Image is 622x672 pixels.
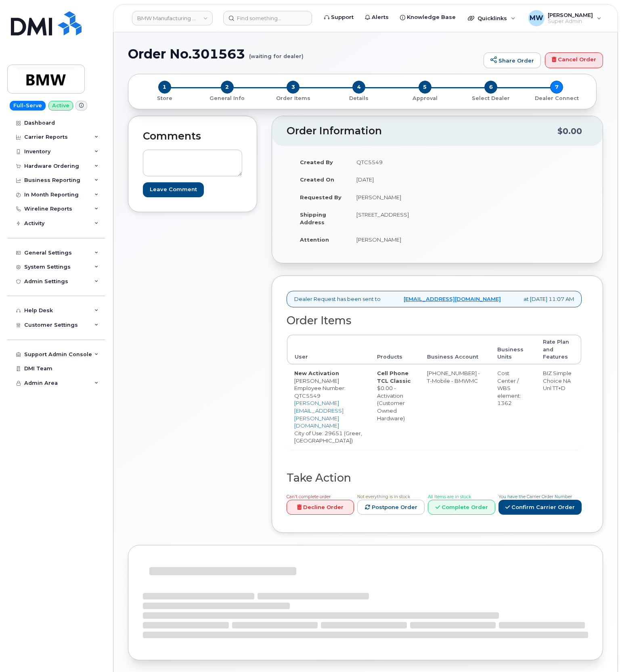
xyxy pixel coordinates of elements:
input: Leave Comment [143,182,204,197]
h2: Take Action [287,472,582,484]
td: [PHONE_NUMBER] - T-Mobile - BMWMC [420,364,490,449]
h2: Comments [143,131,242,142]
a: 4 Details [326,94,392,102]
span: Not everything is in stock [357,494,410,499]
td: [DATE] [349,171,431,188]
td: [PERSON_NAME] [349,188,431,206]
span: All Items are in stock [428,494,471,499]
p: Approval [395,95,454,102]
strong: Requested By [300,194,341,200]
strong: Created By [300,159,333,165]
span: 1 [158,81,171,94]
p: Select Dealer [461,95,520,102]
span: Employee Number: QTC5549 [294,385,346,399]
th: User [287,335,370,364]
div: Cost Center / WBS element: 1362 [497,369,528,407]
strong: New Activation [294,370,339,376]
th: Business Account [420,335,490,364]
span: Can't complete order [287,494,331,499]
a: Decline Order [287,500,354,515]
span: 2 [221,81,234,94]
span: 5 [419,81,431,94]
h2: Order Items [287,315,582,327]
td: [PERSON_NAME] City of Use: 29651 (Greer, [GEOGRAPHIC_DATA]) [287,364,370,449]
a: Confirm Carrier Order [498,500,582,515]
span: You have the Carrier Order Number [498,494,572,499]
p: Details [329,95,389,102]
a: Cancel Order [545,52,603,69]
td: QTC5549 [349,153,431,171]
h2: Order Information [287,125,557,137]
p: Store [138,95,191,102]
span: 4 [352,81,365,94]
a: Complete Order [428,500,495,515]
a: 3 Order Items [260,94,326,102]
p: Order Items [264,95,323,102]
th: Products [370,335,420,364]
a: 6 Select Dealer [458,94,524,102]
a: Share Order [484,52,541,69]
th: Rate Plan and Features [536,335,581,364]
p: General Info [197,95,257,102]
strong: Cell Phone TCL Classic [377,370,410,384]
h1: Order No.301563 [128,47,480,61]
strong: Attention [300,236,329,243]
th: Business Units [490,335,536,364]
strong: Created On [300,176,334,183]
td: BIZ Simple Choice NA Unl TT+D [536,364,581,449]
a: 5 Approval [392,94,458,102]
a: [PERSON_NAME][EMAIL_ADDRESS][PERSON_NAME][DOMAIN_NAME] [294,400,343,429]
td: [PERSON_NAME] [349,231,431,248]
span: 3 [287,81,299,94]
span: 6 [484,81,497,94]
a: 2 General Info [194,94,260,102]
td: [STREET_ADDRESS] [349,206,431,231]
a: 1 Store [135,94,194,102]
td: $0.00 - Activation (Customer Owned Hardware) [370,364,420,449]
div: Dealer Request has been sent to at [DATE] 11:07 AM [287,291,582,307]
div: $0.00 [557,123,582,139]
strong: Shipping Address [300,211,326,225]
small: (waiting for dealer) [249,47,304,59]
a: [EMAIL_ADDRESS][DOMAIN_NAME] [404,295,501,303]
a: Postpone Order [357,500,425,515]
